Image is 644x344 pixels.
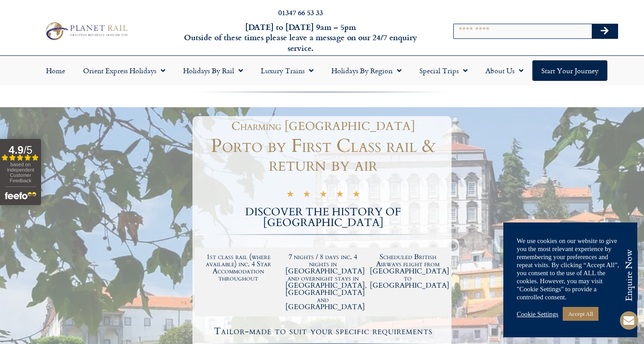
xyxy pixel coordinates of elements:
a: Accept All [563,307,598,321]
h2: 1st class rail (where available) inc. 4 Star Accommodation throughout [201,253,276,282]
a: Holidays by Region [322,60,410,81]
button: Search [592,24,618,38]
i: ★ [303,190,311,201]
i: ★ [336,190,344,201]
div: 5/5 [286,189,360,201]
div: We use cookies on our website to give you the most relevant experience by remembering your prefer... [517,237,624,301]
a: Holidays by Rail [174,60,252,81]
i: ★ [319,190,327,201]
a: Cookie Settings [517,310,558,318]
img: Planet Rail Train Holidays Logo [42,20,130,42]
a: 01347 66 53 33 [278,7,323,17]
a: Home [37,60,74,81]
a: Luxury Trains [252,60,322,81]
a: Start your Journey [532,60,607,81]
h2: 7 nights / 8 days inc. 4 nights in [GEOGRAPHIC_DATA] and overnight stays in [GEOGRAPHIC_DATA], [G... [285,253,361,310]
h1: Charming [GEOGRAPHIC_DATA] [199,121,447,132]
i: ★ [352,190,360,201]
h2: DISCOVER THE HISTORY OF [GEOGRAPHIC_DATA] [195,207,452,228]
h6: [DATE] to [DATE] 9am – 5pm Outside of these times please leave a message on our 24/7 enquiry serv... [174,22,427,53]
h4: Tailor-made to suit your specific requirements [196,327,450,336]
h1: Porto by First Class rail & return by air [195,137,452,174]
a: Orient Express Holidays [74,60,174,81]
h2: Scheduled British Airways flight from [GEOGRAPHIC_DATA] to [GEOGRAPHIC_DATA] [370,253,446,289]
a: About Us [477,60,532,81]
i: ★ [286,190,294,201]
nav: Menu [4,60,640,81]
a: Special Trips [410,60,477,81]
